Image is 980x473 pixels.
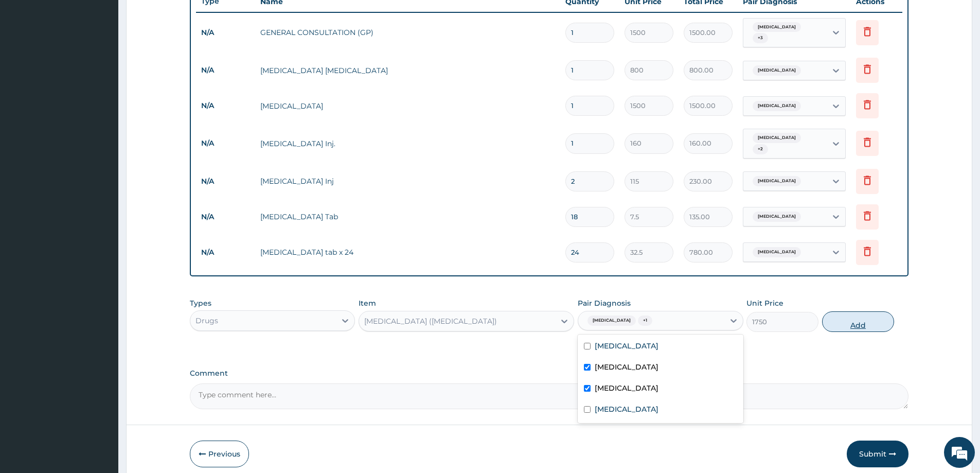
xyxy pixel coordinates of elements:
div: Chat with us now [54,58,173,71]
span: + 1 [638,316,652,326]
button: Submit [847,441,908,467]
td: N/A [196,172,255,191]
td: N/A [196,134,255,153]
button: Previous [190,441,249,467]
td: [MEDICAL_DATA] tab x 24 [255,242,560,262]
span: + 3 [753,33,768,43]
img: d_794563401_company_1708531726252_794563401 [19,51,42,77]
label: Item [359,298,376,308]
span: [MEDICAL_DATA] [753,101,801,111]
span: [MEDICAL_DATA] [753,247,801,257]
td: N/A [196,243,255,262]
td: N/A [196,207,255,226]
label: Types [190,299,211,308]
td: N/A [196,61,255,80]
div: Drugs [195,316,218,326]
span: [MEDICAL_DATA] [753,133,801,143]
td: [MEDICAL_DATA] [MEDICAL_DATA] [255,60,560,81]
td: [MEDICAL_DATA] Tab [255,206,560,227]
span: [MEDICAL_DATA] [753,176,801,186]
label: Comment [190,369,908,378]
label: [MEDICAL_DATA] [595,404,658,414]
td: [MEDICAL_DATA] Inj [255,171,560,191]
div: [MEDICAL_DATA] ([MEDICAL_DATA]) [364,316,497,326]
label: [MEDICAL_DATA] [595,341,658,351]
td: [MEDICAL_DATA] [255,96,560,116]
td: N/A [196,96,255,115]
td: [MEDICAL_DATA] Inj. [255,133,560,154]
label: Pair Diagnosis [578,298,631,308]
span: [MEDICAL_DATA] [753,22,801,32]
span: We're online! [60,130,142,234]
textarea: Type your message and hit 'Enter' [5,281,196,317]
span: [MEDICAL_DATA] [753,212,801,222]
button: Add [822,311,894,332]
span: [MEDICAL_DATA] [753,65,801,76]
span: [MEDICAL_DATA] [587,316,636,326]
label: Unit Price [746,298,783,308]
span: + 2 [753,144,768,154]
td: N/A [196,23,255,42]
label: [MEDICAL_DATA] [595,362,658,372]
label: [MEDICAL_DATA] [595,383,658,393]
div: Minimize live chat window [169,5,193,30]
td: GENERAL CONSULTATION (GP) [255,22,560,43]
